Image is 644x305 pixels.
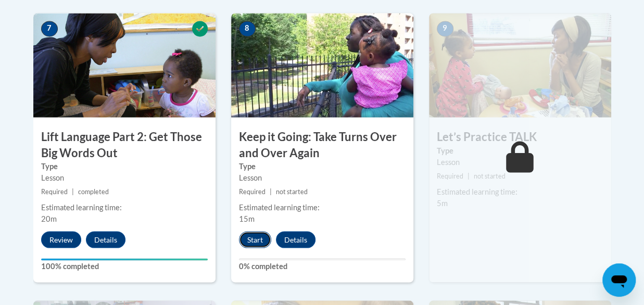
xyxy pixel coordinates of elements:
[78,187,109,195] span: completed
[468,172,470,180] span: |
[239,187,266,195] span: Required
[41,172,208,183] div: Lesson
[239,231,271,248] button: Start
[276,187,308,195] span: not started
[231,129,413,161] h3: Keep it Going: Take Turns Over and Over Again
[72,187,74,195] span: |
[33,13,216,117] img: Course Image
[41,187,68,195] span: Required
[239,21,256,36] span: 8
[239,260,406,272] label: 0% completed
[474,172,506,180] span: not started
[437,198,448,207] span: 5m
[239,201,406,213] div: Estimated learning time:
[429,13,611,117] img: Course Image
[41,201,208,213] div: Estimated learning time:
[239,172,406,183] div: Lesson
[602,263,636,297] iframe: Button to launch messaging window
[437,145,603,156] label: Type
[437,21,453,36] span: 9
[239,160,406,172] label: Type
[231,13,413,117] img: Course Image
[437,186,603,197] div: Estimated learning time:
[270,187,272,195] span: |
[437,172,463,180] span: Required
[437,156,603,168] div: Lesson
[41,21,58,36] span: 7
[86,231,125,248] button: Details
[239,214,255,223] span: 15m
[33,129,216,161] h3: Lift Language Part 2: Get Those Big Words Out
[41,260,208,272] label: 100% completed
[41,231,81,248] button: Review
[41,258,208,260] div: Your progress
[41,160,208,172] label: Type
[429,129,611,145] h3: Let’s Practice TALK
[41,214,57,223] span: 20m
[276,231,315,248] button: Details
